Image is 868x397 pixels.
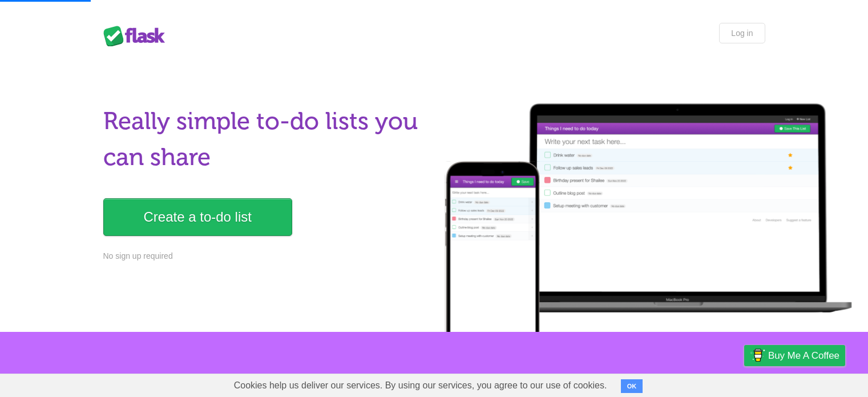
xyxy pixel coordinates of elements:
[719,23,765,43] a: Log in
[103,103,427,175] h1: Really simple to-do lists you can share
[103,250,427,262] p: No sign up required
[768,346,839,366] span: Buy me a coffee
[103,26,172,46] div: Flask Lists
[103,198,292,236] a: Create a to-do list
[223,374,619,397] span: Cookies help us deliver our services. By using our services, you agree to our use of cookies.
[621,379,643,393] button: OK
[744,345,845,366] a: Buy me a coffee
[750,346,765,365] img: Buy me a coffee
